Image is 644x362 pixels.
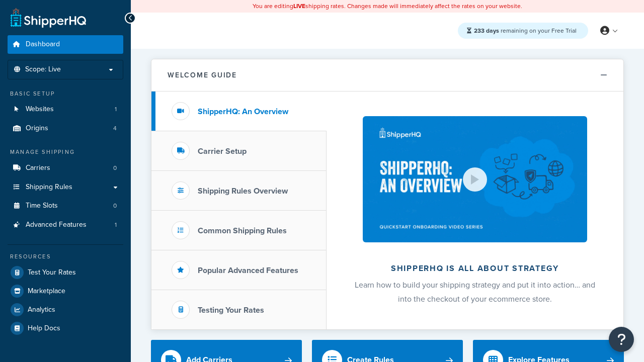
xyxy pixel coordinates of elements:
[26,105,54,114] span: Websites
[25,65,61,74] span: Scope: Live
[8,197,123,215] a: Time Slots0
[28,287,65,296] span: Marketplace
[8,252,123,261] div: Resources
[8,216,123,234] a: Advanced Features1
[353,264,597,273] h2: ShipperHQ is all about strategy
[8,263,123,282] a: Test Your Rates
[115,105,117,114] span: 1
[113,124,117,133] span: 4
[8,119,123,138] a: Origins4
[8,319,123,337] a: Help Docs
[26,183,72,192] span: Shipping Rules
[198,187,288,196] h3: Shipping Rules Overview
[26,164,50,172] span: Carriers
[8,301,123,319] a: Analytics
[355,279,595,305] span: Learn how to build your shipping strategy and put it into action… and into the checkout of your e...
[198,107,288,116] h3: ShipperHQ: An Overview
[8,282,123,300] a: Marketplace
[113,164,117,172] span: 0
[8,178,123,197] a: Shipping Rules
[8,159,123,177] li: Carriers
[609,327,634,352] button: Open Resource Center
[8,89,123,98] div: Basic Setup
[28,324,60,333] span: Help Docs
[293,2,305,11] b: LIVE
[8,197,123,215] li: Time Slots
[115,221,117,229] span: 1
[198,147,247,156] h3: Carrier Setup
[198,226,287,235] h3: Common Shipping Rules
[26,202,58,210] span: Time Slots
[8,35,123,54] a: Dashboard
[363,116,587,242] img: ShipperHQ is all about strategy
[113,202,117,210] span: 0
[168,71,237,79] h2: Welcome Guide
[26,40,60,49] span: Dashboard
[8,100,123,119] a: Websites1
[8,159,123,177] a: Carriers0
[474,26,577,35] span: remaining on your Free Trial
[8,100,123,119] li: Websites
[8,148,123,156] div: Manage Shipping
[28,306,55,314] span: Analytics
[8,216,123,234] li: Advanced Features
[26,221,87,229] span: Advanced Features
[198,306,264,315] h3: Testing Your Rates
[198,266,298,275] h3: Popular Advanced Features
[474,26,499,35] strong: 233 days
[151,59,623,92] button: Welcome Guide
[26,124,48,133] span: Origins
[8,119,123,138] li: Origins
[28,268,76,277] span: Test Your Rates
